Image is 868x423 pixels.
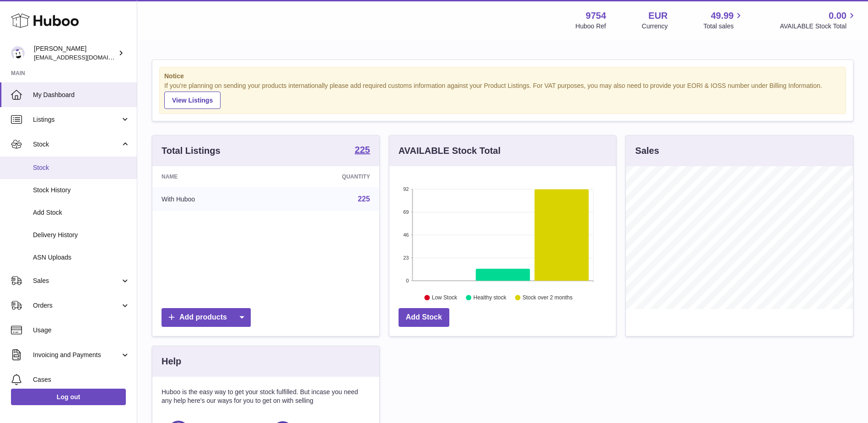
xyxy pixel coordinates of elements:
a: 225 [358,195,370,203]
text: 0 [406,278,409,283]
a: Add products [162,308,251,327]
th: Quantity [272,166,379,187]
text: Low Stock [432,294,458,301]
span: ASN Uploads [33,253,130,262]
a: View Listings [164,92,221,109]
p: Huboo is the easy way to get your stock fulfilled. But incase you need any help here's our ways f... [162,388,370,405]
span: Usage [33,326,130,335]
a: 0.00 AVAILABLE Stock Total [780,10,857,31]
text: 92 [403,186,409,192]
strong: 9754 [586,10,606,22]
text: Healthy stock [473,294,507,301]
span: Orders [33,301,120,310]
div: Currency [642,22,668,31]
text: 46 [403,232,409,238]
h3: Sales [635,145,659,157]
span: 0.00 [829,10,846,22]
text: 69 [403,209,409,215]
span: Add Stock [33,208,130,217]
span: Invoicing and Payments [33,351,120,359]
span: Total sales [703,22,744,31]
h3: Total Listings [162,145,221,157]
div: If you're planning on sending your products internationally please add required customs informati... [164,81,841,109]
text: Stock over 2 months [523,294,572,301]
span: Delivery History [33,231,130,239]
span: [EMAIL_ADDRESS][DOMAIN_NAME] [34,54,135,61]
span: Stock [33,163,130,172]
strong: 225 [355,145,370,154]
a: Log out [11,389,126,405]
strong: EUR [648,10,668,22]
div: [PERSON_NAME] [34,44,116,62]
h3: Help [162,355,181,368]
th: Name [152,166,272,187]
span: Stock [33,140,120,149]
img: info@fieldsluxury.london [11,46,25,60]
h3: AVAILABLE Stock Total [399,145,501,157]
td: With Huboo [152,187,272,211]
span: Cases [33,375,130,384]
span: My Dashboard [33,91,130,99]
span: Sales [33,277,120,285]
a: Add Stock [399,308,449,327]
span: 49.99 [711,10,733,22]
text: 23 [403,255,409,260]
div: Huboo Ref [576,22,606,31]
span: Stock History [33,186,130,195]
strong: Notice [164,72,841,81]
a: 49.99 Total sales [703,10,744,31]
span: Listings [33,115,120,124]
a: 225 [355,145,370,156]
span: AVAILABLE Stock Total [780,22,857,31]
